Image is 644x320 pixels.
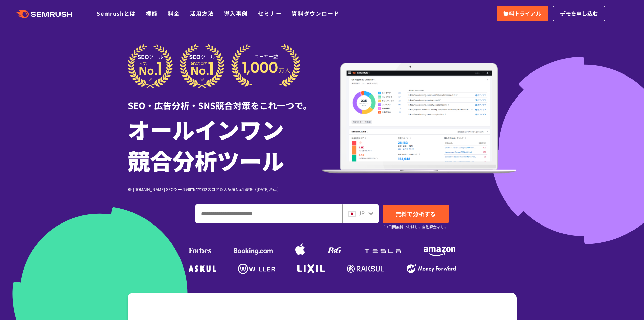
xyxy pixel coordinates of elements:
[128,186,322,192] div: ※ [DOMAIN_NAME] SEOツール部門にてG2スコア＆人気度No.1獲得（[DATE]時点）
[497,6,548,21] a: 無料トライアル
[128,113,322,176] h1: オールインワン 競合分析ツール
[258,9,282,17] a: セミナー
[292,9,339,17] a: 資料ダウンロード
[358,209,365,217] span: JP
[383,205,449,223] a: 無料で分析する
[224,9,248,17] a: 導入事例
[553,6,605,21] a: デモを申し込む
[383,223,448,230] small: ※7日間無料でお試し。自動課金なし。
[97,9,136,17] a: Semrushとは
[396,210,436,218] span: 無料で分析する
[128,88,322,112] div: SEO・広告分析・SNS競合対策をこれ一つで。
[146,9,158,17] a: 機能
[560,9,598,18] span: デモを申し込む
[190,9,214,17] a: 活用方法
[503,9,541,18] span: 無料トライアル
[168,9,180,17] a: 料金
[196,205,342,223] input: ドメイン、キーワードまたはURLを入力してください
